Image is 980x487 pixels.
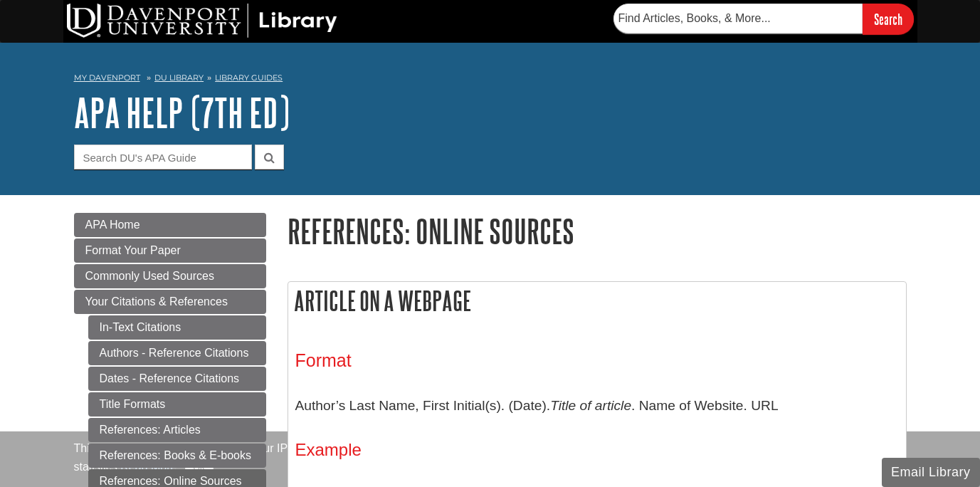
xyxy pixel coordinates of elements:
a: Library Guides [215,73,283,83]
a: APA Help (7th Ed) [74,90,290,135]
a: DU Library [154,73,204,83]
span: Commonly Used Sources [85,270,214,282]
a: My Davenport [74,72,140,84]
span: Your Citations & References [85,295,228,308]
input: Search [863,4,914,34]
i: Title of article [550,398,631,413]
h2: Article on a Webpage [288,282,906,320]
a: References: Articles [88,418,266,442]
input: Search DU's APA Guide [74,145,252,169]
input: Find Articles, Books, & More... [613,4,863,33]
a: Title Formats [88,392,266,417]
h3: Format [295,350,899,371]
span: APA Home [85,219,140,231]
a: In-Text Citations [88,315,266,340]
a: References: Books & E-books [88,444,266,468]
a: Dates - Reference Citations [88,367,266,391]
form: Searches DU Library's articles, books, and more [613,4,914,34]
a: Authors - Reference Citations [88,341,266,365]
img: DU Library [67,4,337,38]
h4: Example [295,441,899,459]
a: APA Home [74,213,266,237]
span: Format Your Paper [85,244,181,256]
a: Your Citations & References [74,290,266,314]
nav: breadcrumb [74,68,907,91]
button: Email Library [882,458,980,487]
a: Format Your Paper [74,239,266,263]
p: Author’s Last Name, First Initial(s). (Date). . Name of Website. URL [295,385,899,426]
a: Commonly Used Sources [74,264,266,288]
h1: References: Online Sources [288,213,907,249]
